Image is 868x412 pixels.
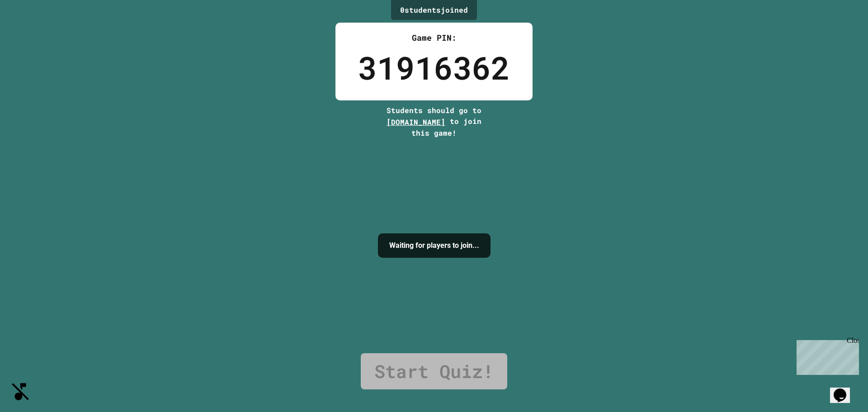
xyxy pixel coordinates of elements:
iframe: chat widget [830,376,859,403]
span: [DOMAIN_NAME] [387,117,445,127]
h4: Waiting for players to join... [389,240,479,251]
a: Start Quiz! [361,353,507,389]
iframe: chat widget [793,336,859,375]
div: 31916362 [358,44,510,91]
div: Chat with us now!Close [4,4,62,57]
div: Students should go to to join this game! [377,105,491,138]
div: Game PIN: [358,32,510,44]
